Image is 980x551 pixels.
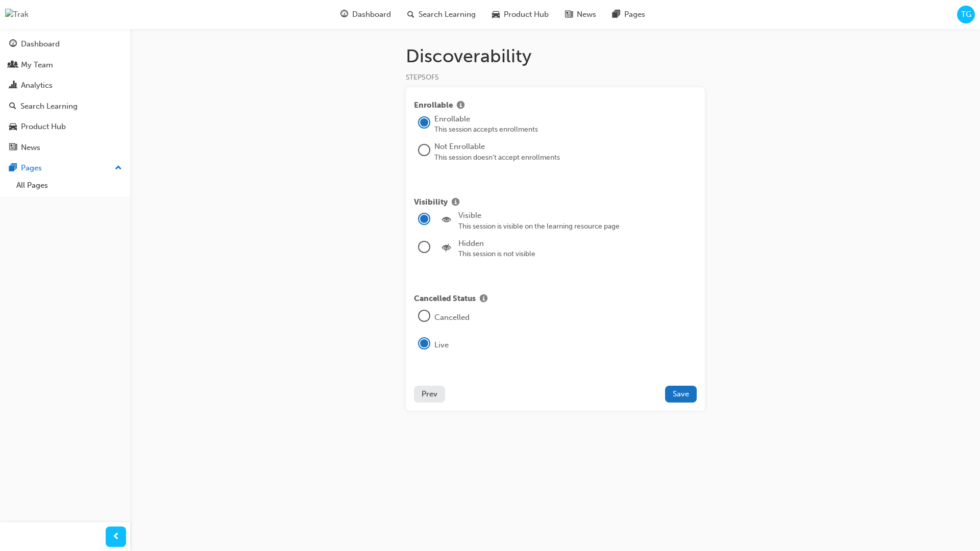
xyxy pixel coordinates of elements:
[492,8,500,21] span: car-icon
[4,56,126,74] a: My Team
[9,164,17,173] span: pages-icon
[414,293,476,306] span: Cancelled Status
[565,8,573,21] span: news-icon
[407,8,414,21] span: search-icon
[419,9,476,20] span: Search Learning
[4,138,126,157] a: News
[673,389,689,398] span: Save
[480,295,487,304] span: info-icon
[484,4,557,25] a: car-iconProduct Hub
[458,221,697,232] div: This session is visible on the learning resource page
[12,178,126,193] a: All Pages
[4,159,126,178] button: Pages
[9,122,17,132] span: car-icon
[340,8,348,21] span: guage-icon
[414,99,453,112] span: Enrollable
[612,8,620,21] span: pages-icon
[20,101,78,112] div: Search Learning
[21,142,40,154] div: News
[4,35,126,54] a: Dashboard
[453,99,469,112] button: Show info
[577,9,596,20] span: News
[957,6,975,23] button: TG
[452,198,459,208] span: info-icon
[21,38,60,50] div: Dashboard
[961,9,971,20] span: TG
[332,4,399,25] a: guage-iconDashboard
[21,121,66,133] div: Product Hub
[9,81,17,90] span: chart-icon
[448,196,463,209] button: Show info
[458,210,697,221] div: Visible
[21,162,42,174] div: Pages
[434,153,697,163] div: This session doesn't accept enrollments
[434,124,697,135] div: This session accepts enrollments
[9,40,17,49] span: guage-icon
[399,4,484,25] a: search-iconSearch Learning
[352,9,391,20] span: Dashboard
[504,9,549,20] span: Product Hub
[4,76,126,95] a: Analytics
[9,61,17,70] span: people-icon
[112,531,120,543] span: prev-icon
[406,45,705,67] h1: Discoverability
[422,389,437,398] span: Prev
[458,238,697,249] div: Hidden
[4,97,126,116] a: Search Learning
[458,249,697,259] div: This session is not visible
[5,9,29,20] img: Trak
[406,73,439,82] span: STEP 5 OF 5
[457,102,464,111] span: info-icon
[414,196,448,209] span: Visibility
[115,162,122,175] span: up-icon
[4,33,126,159] button: DashboardMy TeamAnalyticsSearch LearningProduct HubNews
[604,4,653,25] a: pages-iconPages
[665,386,697,403] button: Save
[414,386,445,403] button: Prev
[9,102,16,111] span: search-icon
[557,4,604,25] a: news-iconNews
[434,141,697,153] div: Not Enrollable
[443,244,450,254] span: noeye-icon
[9,143,17,153] span: news-icon
[21,80,53,91] div: Analytics
[434,113,697,125] div: Enrollable
[624,9,645,20] span: Pages
[434,339,697,351] div: Live
[443,216,450,226] span: eye-icon
[476,293,492,306] button: Show info
[4,117,126,136] a: Product Hub
[434,312,697,323] div: Cancelled
[21,59,53,71] div: My Team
